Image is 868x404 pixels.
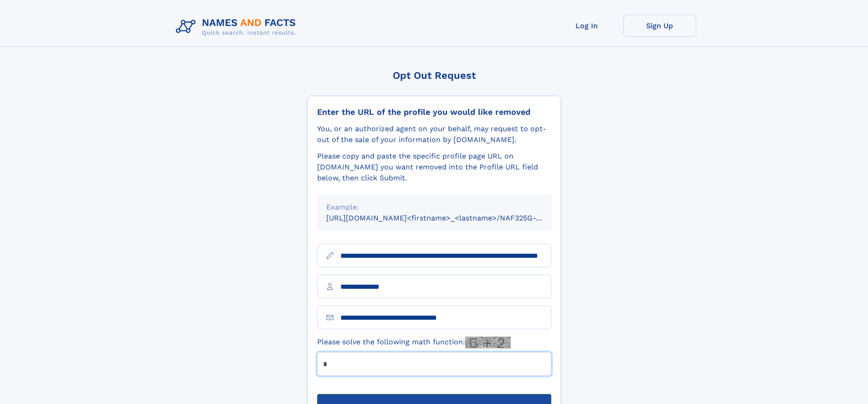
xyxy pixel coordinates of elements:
[317,151,551,184] div: Please copy and paste the specific profile page URL on [DOMAIN_NAME] you want removed into the Pr...
[317,107,551,117] div: Enter the URL of the profile you would like removed
[326,214,569,222] small: [URL][DOMAIN_NAME]<firstname>_<lastname>/NAF325G-xxxxxxxx
[317,337,511,348] label: Please solve the following math function:
[317,123,551,145] div: You, or an authorized agent on your behalf, may request to opt-out of the sale of your informatio...
[308,70,561,81] div: Opt Out Request
[623,15,696,37] a: Sign Up
[326,202,542,213] div: Example:
[550,15,623,37] a: Log In
[172,15,303,39] img: Logo Names and Facts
